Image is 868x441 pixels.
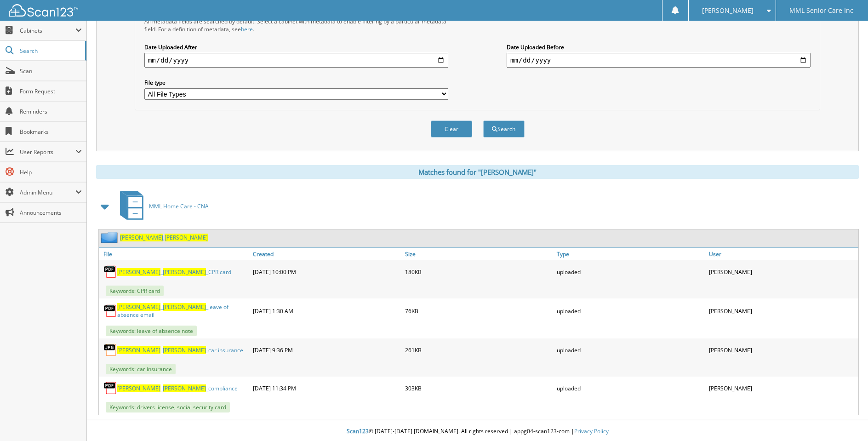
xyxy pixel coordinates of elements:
[20,87,82,95] span: Form Request
[163,346,206,354] span: [PERSON_NAME]
[163,303,206,311] span: [PERSON_NAME]
[99,248,251,260] a: File
[554,379,706,397] div: uploaded
[103,304,117,318] img: PDF.png
[431,120,472,137] button: Clear
[103,343,117,357] img: JPG.png
[403,341,554,359] div: 261KB
[144,17,448,33] div: All metadata fields are searched by default. Select a cabinet with metadata to enable filtering b...
[789,8,853,13] span: MML Senior Care Inc
[117,384,160,392] span: [PERSON_NAME]
[241,25,253,33] a: here
[96,165,859,179] div: Matches found for "[PERSON_NAME]"
[403,301,554,321] div: 76KB
[403,248,554,260] a: Size
[117,303,248,319] a: [PERSON_NAME]_[PERSON_NAME]_leave of absence email
[117,384,238,392] a: [PERSON_NAME]_[PERSON_NAME]_compliance
[120,234,208,241] a: [PERSON_NAME],[PERSON_NAME]
[117,346,243,354] a: [PERSON_NAME]_[PERSON_NAME]_car insurance
[554,341,706,359] div: uploaded
[117,346,160,354] span: [PERSON_NAME]
[163,384,206,392] span: [PERSON_NAME]
[707,248,858,260] a: User
[20,27,75,34] span: Cabinets
[251,248,402,260] a: Created
[403,263,554,281] div: 180KB
[106,402,230,412] span: Keywords: drivers license, social security card
[251,379,402,397] div: [DATE] 11:34 PM
[20,148,75,156] span: User Reports
[165,234,208,241] span: [PERSON_NAME]
[707,379,858,397] div: [PERSON_NAME]
[702,8,754,13] span: [PERSON_NAME]
[707,341,858,359] div: [PERSON_NAME]
[106,326,197,336] span: Keywords: leave of absence note
[103,381,117,395] img: PDF.png
[483,120,525,137] button: Search
[103,265,117,279] img: PDF.png
[554,263,706,281] div: uploaded
[707,301,858,321] div: [PERSON_NAME]
[117,268,231,276] a: [PERSON_NAME]_[PERSON_NAME]_CPR card
[163,268,206,276] span: [PERSON_NAME]
[20,108,82,115] span: Reminders
[554,248,706,260] a: Type
[106,286,164,296] span: Keywords: CPR card
[114,188,209,224] a: MML Home Care - CNA
[117,268,160,276] span: [PERSON_NAME]
[20,168,82,176] span: Help
[144,43,448,51] label: Date Uploaded After
[20,67,82,75] span: Scan
[507,43,811,51] label: Date Uploaded Before
[20,189,75,196] span: Admin Menu
[117,303,160,311] span: [PERSON_NAME]
[144,53,448,68] input: start
[251,263,402,281] div: [DATE] 10:00 PM
[554,301,706,321] div: uploaded
[347,427,369,435] span: Scan123
[507,53,811,68] input: end
[403,379,554,397] div: 303KB
[251,301,402,321] div: [DATE] 1:30 AM
[20,128,82,136] span: Bookmarks
[20,209,82,217] span: Announcements
[101,232,120,243] img: folder2.png
[144,79,448,86] label: File type
[106,364,176,374] span: Keywords: car insurance
[9,4,78,17] img: scan123-logo-white.svg
[251,341,402,359] div: [DATE] 9:36 PM
[574,427,609,435] a: Privacy Policy
[707,263,858,281] div: [PERSON_NAME]
[20,47,80,55] span: Search
[149,202,209,210] span: MML Home Care - CNA
[120,234,163,241] span: [PERSON_NAME]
